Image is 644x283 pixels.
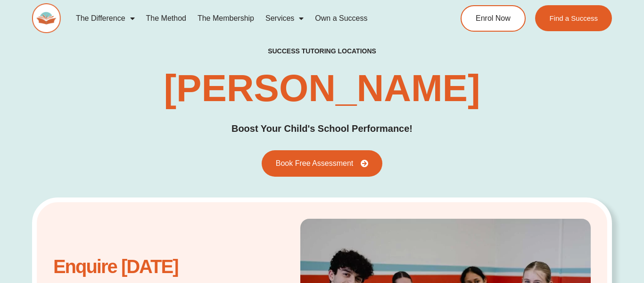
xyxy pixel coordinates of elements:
a: The Method [140,8,192,29]
h2: Boost Your Child's School Performance! [231,121,413,136]
a: Own a Success [309,8,373,29]
nav: Menu [70,8,428,29]
a: The Membership [192,8,260,29]
span: Book Free Assessment [276,160,354,167]
span: Find a Success [549,15,598,22]
a: Book Free Assessment [262,150,383,177]
a: Services [260,8,309,29]
h2: Enquire [DATE] [53,261,244,273]
a: The Difference [70,8,140,29]
a: Enrol Now [461,5,526,32]
span: Enrol Now [476,15,511,22]
h1: [PERSON_NAME] [164,69,480,107]
a: Find a Success [535,5,612,31]
h2: success tutoring locations [268,47,376,55]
